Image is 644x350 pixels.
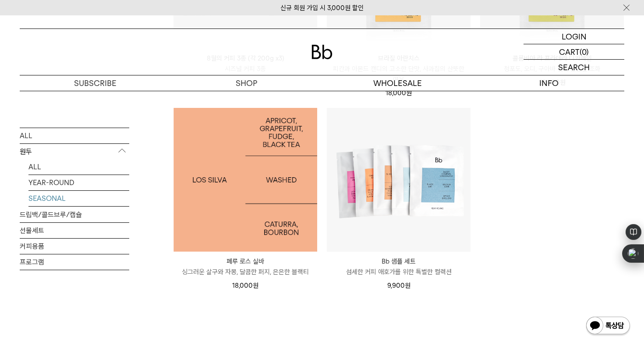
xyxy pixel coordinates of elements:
[387,282,410,289] span: 9,900
[173,108,317,252] img: 1000000480_add2_053.jpg
[20,207,129,222] a: 드립백/콜드브루/캡슐
[173,267,317,277] p: 싱그러운 살구와 자몽, 달콤한 퍼지, 은은한 블랙티
[559,44,580,59] p: CART
[406,89,412,97] span: 원
[28,175,129,190] a: YEAR-ROUND
[20,128,129,143] a: ALL
[322,75,473,91] p: WHOLESALE
[280,4,364,12] a: 신규 회원 가입 시 3,000원 할인
[327,256,471,277] a: Bb 샘플 세트 섬세한 커피 애호가를 위한 특별한 컬렉션
[20,222,129,238] a: 선물세트
[28,190,129,206] a: SEASONAL
[253,282,258,289] span: 원
[558,60,590,75] p: SEARCH
[20,254,129,269] a: 프로그램
[232,282,258,289] span: 18,000
[327,267,471,277] p: 섬세한 커피 애호가를 위한 특별한 컬렉션
[311,45,333,59] img: 로고
[173,108,317,252] a: 페루 로스 실바
[327,108,471,252] img: Bb 샘플 세트
[524,44,624,60] a: CART (0)
[386,89,412,97] span: 18,000
[585,316,631,337] img: 카카오톡 채널 1:1 채팅 버튼
[28,159,129,174] a: ALL
[562,29,587,44] p: LOGIN
[405,282,410,289] span: 원
[473,75,624,91] p: INFO
[20,75,171,91] a: SUBSCRIBE
[171,75,322,91] a: SHOP
[580,44,589,59] p: (0)
[173,256,317,277] a: 페루 로스 실바 싱그러운 살구와 자몽, 달콤한 퍼지, 은은한 블랙티
[20,238,129,254] a: 커피용품
[327,256,471,267] p: Bb 샘플 세트
[524,29,624,44] a: LOGIN
[173,256,317,267] p: 페루 로스 실바
[20,143,129,159] p: 원두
